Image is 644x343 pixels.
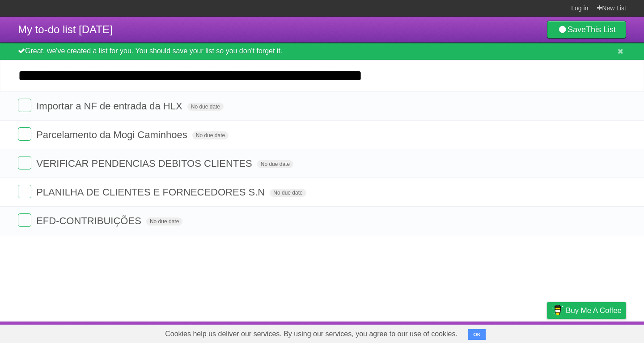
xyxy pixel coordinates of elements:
span: My to-do list [DATE] [18,23,113,35]
a: About [428,324,447,341]
span: No due date [192,131,229,139]
a: SaveThis List [547,21,626,39]
span: Parcelamento da Mogi Caminhoes [36,129,190,140]
label: Done [18,127,31,141]
span: PLANILHA DE CLIENTES E FORNECEDORES S.N [36,187,267,198]
span: No due date [270,189,306,197]
label: Done [18,213,31,227]
span: No due date [187,103,224,111]
span: No due date [257,160,293,168]
b: This List [586,25,616,34]
button: OK [468,329,486,340]
span: Cookies help us deliver our services. By using our services, you agree to our use of cookies. [156,325,466,343]
a: Developers [458,324,494,341]
label: Done [18,156,31,169]
a: Privacy [535,324,559,341]
span: VERIFICAR PENDENCIAS DEBITOS CLIENTES [36,158,254,169]
a: Suggest a feature [570,324,626,341]
img: Buy me a coffee [551,303,563,318]
a: Terms [505,324,525,341]
span: EFD-CONTRIBUIÇÕES [36,215,144,226]
span: Buy me a coffee [566,303,622,318]
label: Done [18,185,31,198]
a: Buy me a coffee [547,302,626,319]
span: Importar a NF de entrada da HLX [36,100,185,112]
label: Done [18,99,31,112]
span: No due date [146,217,182,226]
